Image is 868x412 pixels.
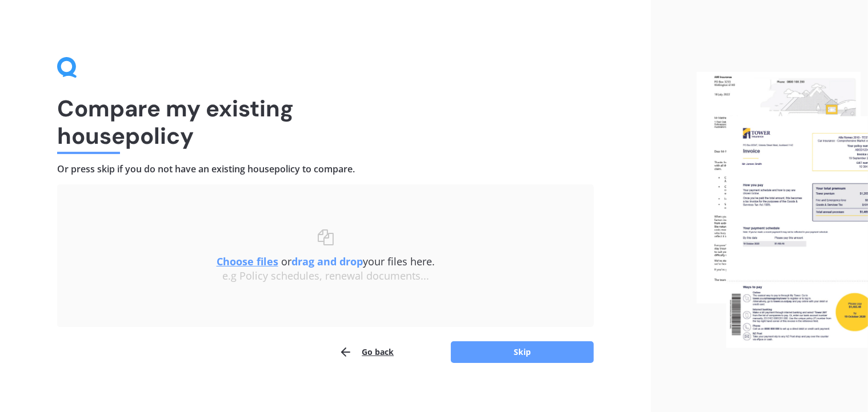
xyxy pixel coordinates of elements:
[217,255,278,268] u: Choose files
[217,255,435,268] span: or your files here.
[80,270,571,282] div: e.g Policy schedules, renewal documents...
[291,255,363,268] b: drag and drop
[339,341,394,363] button: Go back
[57,95,594,150] h1: Compare my existing house policy
[57,163,594,175] h4: Or press skip if you do not have an existing house policy to compare.
[697,72,868,348] img: files.webp
[451,341,594,363] button: Skip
